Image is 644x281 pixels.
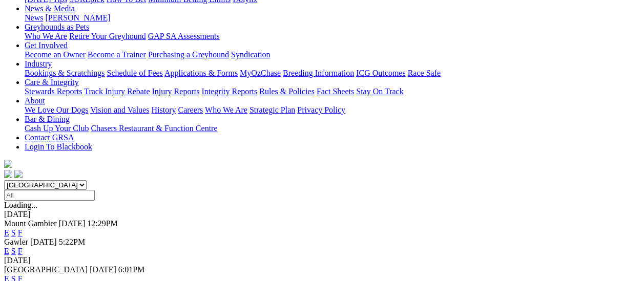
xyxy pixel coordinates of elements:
[90,105,149,114] a: Vision and Values
[30,237,57,246] span: [DATE]
[118,265,145,274] span: 6:01PM
[178,105,203,114] a: Careers
[25,69,105,77] a: Bookings & Scratchings
[4,190,95,201] input: Select date
[4,265,88,274] span: [GEOGRAPHIC_DATA]
[205,105,247,114] a: Who We Are
[250,105,295,114] a: Strategic Plan
[25,96,45,105] a: About
[407,69,440,77] a: Race Safe
[11,228,16,237] a: S
[18,228,23,237] a: F
[107,69,162,77] a: Schedule of Fees
[356,87,403,96] a: Stay On Track
[25,13,43,22] a: News
[25,59,52,68] a: Industry
[4,256,640,265] div: [DATE]
[25,41,68,50] a: Get Involved
[25,124,640,133] div: Bar & Dining
[87,219,118,228] span: 12:29PM
[25,115,70,123] a: Bar & Dining
[4,228,9,237] a: E
[25,32,67,40] a: Who We Are
[25,50,86,59] a: Become an Owner
[4,247,9,255] a: E
[356,69,405,77] a: ICG Outcomes
[90,265,116,274] span: [DATE]
[25,50,640,59] div: Get Involved
[84,87,150,96] a: Track Injury Rebate
[59,237,86,246] span: 5:22PM
[4,210,640,219] div: [DATE]
[259,87,315,96] a: Rules & Policies
[148,50,229,59] a: Purchasing a Greyhound
[91,124,217,133] a: Chasers Restaurant & Function Centre
[25,105,88,114] a: We Love Our Dogs
[25,87,640,96] div: Care & Integrity
[231,50,270,59] a: Syndication
[88,50,146,59] a: Become a Trainer
[59,219,86,228] span: [DATE]
[4,219,57,228] span: Mount Gambier
[4,160,12,168] img: logo-grsa-white.png
[25,23,89,31] a: Greyhounds as Pets
[25,4,75,13] a: News & Media
[4,237,28,246] span: Gawler
[14,170,23,178] img: twitter.svg
[11,247,16,255] a: S
[283,69,354,77] a: Breeding Information
[69,32,146,40] a: Retire Your Greyhound
[25,105,640,115] div: About
[297,105,345,114] a: Privacy Policy
[25,13,640,23] div: News & Media
[201,87,257,96] a: Integrity Reports
[148,32,220,40] a: GAP SA Assessments
[4,201,37,209] span: Loading...
[25,87,82,96] a: Stewards Reports
[4,170,12,178] img: facebook.svg
[25,69,640,78] div: Industry
[151,105,176,114] a: History
[164,69,238,77] a: Applications & Forms
[25,78,79,87] a: Care & Integrity
[317,87,354,96] a: Fact Sheets
[45,13,110,22] a: [PERSON_NAME]
[25,142,92,151] a: Login To Blackbook
[25,133,74,142] a: Contact GRSA
[240,69,281,77] a: MyOzChase
[25,124,89,133] a: Cash Up Your Club
[18,247,23,255] a: F
[25,32,640,41] div: Greyhounds as Pets
[152,87,199,96] a: Injury Reports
